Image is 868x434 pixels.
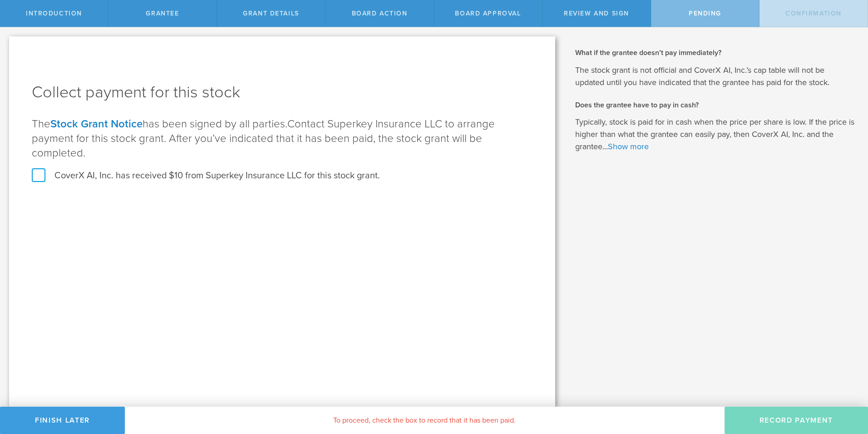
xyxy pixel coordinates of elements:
[575,116,854,153] p: Typically, stock is paid for in cash when the price per share is low. If the price is higher than...
[333,416,516,425] span: To proceed, check the box to record that it has been paid.
[725,407,868,434] button: Record Payment
[575,48,854,58] h2: What if the grantee doesn’t pay immediately?
[32,117,533,161] p: The has been signed by all parties.
[146,10,179,17] span: Grantee
[455,10,521,17] span: Board Approval
[689,10,721,17] span: Pending
[243,10,299,17] span: Grant Details
[32,81,533,103] h1: Collect payment for this stock
[32,117,495,160] span: Contact Superkey Insurance LLC to arrange payment for this stock grant. After you’ve indicated th...
[575,64,854,89] p: The stock grant is not official and CoverX AI, Inc.’s cap table will not be updated until you hav...
[575,100,854,110] h2: Does the grantee have to pay in cash?
[50,117,143,131] a: Stock Grant Notice
[564,10,629,17] span: Review and Sign
[26,10,82,17] span: Introduction
[785,10,842,17] span: Confirmation
[32,170,380,182] label: CoverX AI, Inc. has received $10 from Superkey Insurance LLC for this stock grant.
[823,363,868,407] iframe: Chat Widget
[352,10,408,17] span: Board Action
[608,141,649,151] a: Show more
